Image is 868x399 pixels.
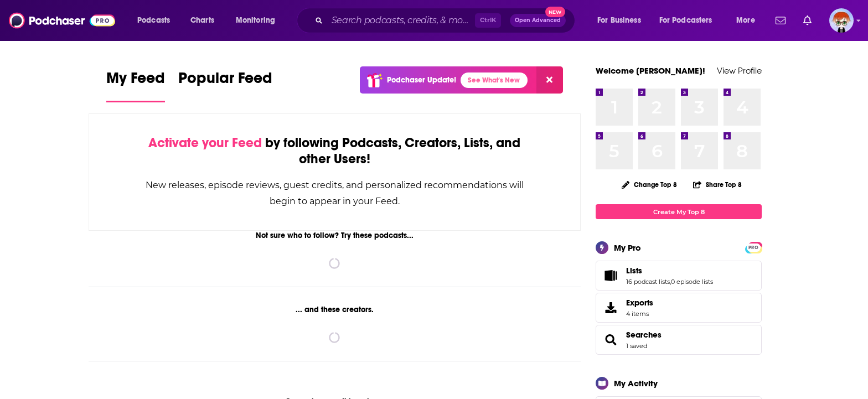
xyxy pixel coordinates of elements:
[327,12,475,29] input: Search podcasts, credits, & more...
[600,268,622,283] a: Lists
[307,8,586,33] div: Search podcasts, credits, & more...
[106,69,165,102] a: My Feed
[596,261,762,291] span: Lists
[736,13,755,28] span: More
[387,75,456,85] p: Podchaser Update!
[615,178,684,191] button: Change Top 8
[515,18,561,23] span: Open Advanced
[728,12,769,29] button: open menu
[236,13,275,28] span: Monitoring
[106,69,165,94] span: My Feed
[771,11,790,30] a: Show notifications dropdown
[626,266,642,276] span: Lists
[597,13,641,28] span: For Business
[671,278,713,286] a: 0 episode lists
[747,243,760,251] a: PRO
[693,174,742,195] button: Share Top 8
[178,69,272,94] span: Popular Feed
[137,13,170,28] span: Podcasts
[178,69,272,102] a: Popular Feed
[596,204,762,219] a: Create My Top 8
[600,332,622,348] a: Searches
[144,177,525,209] div: New releases, episode reviews, guest credits, and personalized recommendations will begin to appe...
[545,7,565,17] span: New
[148,134,262,151] span: Activate your Feed
[590,12,655,29] button: open menu
[799,11,816,30] a: Show notifications dropdown
[626,298,653,308] span: Exports
[626,310,653,318] span: 4 items
[829,8,854,33] span: Logged in as diana.griffin
[89,231,581,240] div: Not sure who to follow? Try these podcasts...
[9,10,115,31] img: Podchaser - Follow, Share and Rate Podcasts
[190,13,214,28] span: Charts
[183,12,221,29] a: Charts
[130,12,184,29] button: open menu
[89,305,581,314] div: ... and these creators.
[670,278,671,286] span: ,
[596,293,762,323] a: Exports
[596,325,762,355] span: Searches
[626,266,713,276] a: Lists
[461,72,528,88] a: See What's New
[659,13,712,28] span: For Podcasters
[475,13,501,28] span: Ctrl K
[717,65,762,76] a: View Profile
[829,8,854,33] button: Show profile menu
[510,14,566,27] button: Open AdvancedNew
[652,12,728,29] button: open menu
[626,342,647,350] a: 1 saved
[596,65,705,76] a: Welcome [PERSON_NAME]!
[228,12,290,29] button: open menu
[614,378,658,388] div: My Activity
[614,242,641,253] div: My Pro
[626,330,662,340] a: Searches
[829,8,854,33] img: User Profile
[144,135,525,167] div: by following Podcasts, Creators, Lists, and other Users!
[600,300,622,315] span: Exports
[626,278,670,286] a: 16 podcast lists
